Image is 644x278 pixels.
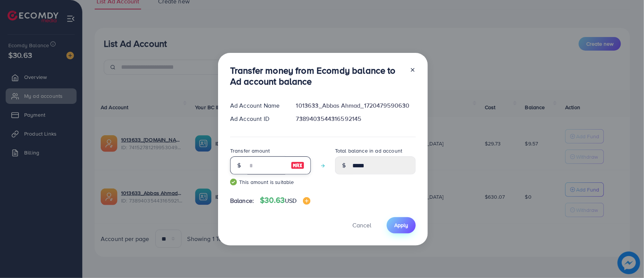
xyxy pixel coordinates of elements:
[291,161,304,170] img: image
[303,197,310,205] img: image
[335,147,402,154] label: Total balance in ad account
[290,101,422,110] div: 1013633_Abbas Ahmad_1720479590630
[230,196,254,205] span: Balance:
[285,196,297,205] span: USD
[230,179,237,185] img: guide
[343,217,381,233] button: Cancel
[224,101,290,110] div: Ad Account Name
[260,196,310,205] h4: $30.63
[230,147,270,154] label: Transfer amount
[230,178,311,186] small: This amount is suitable
[290,114,422,123] div: 7389403544316592145
[387,217,416,233] button: Apply
[352,221,371,229] span: Cancel
[394,221,408,229] span: Apply
[230,65,404,87] h3: Transfer money from Ecomdy balance to Ad account balance
[224,114,290,123] div: Ad Account ID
